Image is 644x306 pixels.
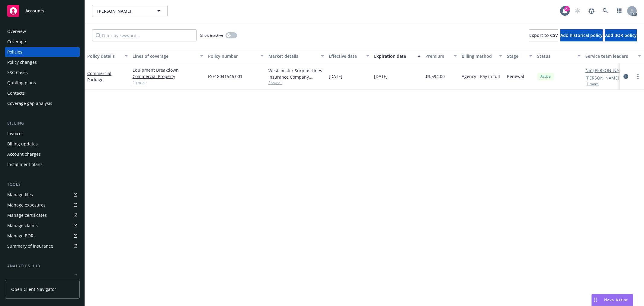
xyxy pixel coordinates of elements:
a: Summary of insurance [5,241,80,251]
div: Manage certificates [7,210,47,220]
div: Expiration date [374,53,414,59]
div: Analytics hub [5,263,80,269]
a: Equipment Breakdown [133,67,203,73]
button: Billing method [459,49,505,63]
a: Switch app [613,5,625,17]
button: Status [535,49,583,63]
div: Tools [5,181,80,187]
div: Manage claims [7,221,38,230]
div: Manage exposures [7,200,46,210]
button: Policy details [85,49,130,63]
div: Manage files [7,190,33,200]
span: FSF18041546 001 [208,73,242,80]
div: Westchester Surplus Lines Insurance Company, Chubb Group, Amwins [268,67,324,80]
button: Service team leaders [583,49,643,63]
div: Quoting plans [7,78,36,88]
span: [PERSON_NAME] [97,8,149,14]
span: Add BOR policy [605,32,637,38]
div: Stage [507,53,526,59]
button: Market details [266,49,326,63]
a: SSC Cases [5,68,80,77]
a: Start snowing [572,5,584,17]
a: Account charges [5,149,80,159]
a: 1 more [133,80,203,86]
div: 21 [564,6,570,11]
a: Coverage [5,37,80,47]
div: Overview [7,27,26,36]
button: Nova Assist [591,294,633,306]
a: Commercial Package [87,70,111,83]
a: Report a Bug [585,5,598,17]
a: more [634,73,642,80]
span: [DATE] [329,73,342,80]
span: Show all [268,80,324,85]
div: Manage BORs [7,231,36,241]
input: Filter by keyword... [92,29,197,41]
a: Billing updates [5,139,80,149]
div: Status [537,53,574,59]
div: Billing [5,120,80,126]
span: [DATE] [374,73,388,80]
div: Policy changes [7,57,37,67]
button: Add historical policy [560,29,603,41]
button: Add BOR policy [605,29,637,41]
button: Stage [505,49,535,63]
div: Billing method [462,53,495,59]
button: Effective date [326,49,372,63]
span: Active [540,74,552,79]
a: Contacts [5,88,80,98]
a: Manage claims [5,221,80,230]
a: Nic [PERSON_NAME] [585,67,627,73]
div: Contacts [7,88,25,98]
a: Coverage gap analysis [5,99,80,108]
button: [PERSON_NAME] [92,5,168,17]
a: Commercial Property [133,73,203,80]
span: Agency - Pay in full [462,73,500,80]
span: $3,594.00 [425,73,445,80]
a: Overview [5,27,80,36]
div: Drag to move [592,294,599,306]
span: Export to CSV [529,32,558,38]
div: Billing updates [7,139,38,149]
a: circleInformation [622,73,630,80]
div: Account charges [7,149,41,159]
span: Add historical policy [560,32,603,38]
div: SSC Cases [7,68,28,77]
div: Installment plans [7,160,43,169]
a: Loss summary generator [5,272,80,281]
div: Coverage [7,37,26,47]
a: [PERSON_NAME] [585,75,619,81]
div: Invoices [7,129,24,138]
a: Manage exposures [5,200,80,210]
div: Policy number [208,53,257,59]
span: Show inactive [200,33,223,38]
div: Loss summary generator [7,272,57,281]
a: Manage BORs [5,231,80,241]
a: Policies [5,47,80,57]
div: Policy details [87,53,121,59]
button: Expiration date [372,49,423,63]
a: Invoices [5,129,80,138]
button: 1 more [587,82,599,86]
span: Renewal [507,73,524,80]
div: Lines of coverage [133,53,197,59]
div: Effective date [329,53,363,59]
div: Premium [425,53,450,59]
a: Manage files [5,190,80,200]
span: Nova Assist [604,297,628,302]
a: Manage certificates [5,210,80,220]
a: Policy changes [5,57,80,67]
a: Accounts [5,2,80,19]
button: Lines of coverage [130,49,206,63]
div: Policies [7,47,22,57]
button: Premium [423,49,459,63]
span: Open Client Navigator [11,286,56,292]
div: Service team leaders [585,53,634,59]
div: Summary of insurance [7,241,53,251]
a: Quoting plans [5,78,80,88]
div: Coverage gap analysis [7,99,52,108]
span: Accounts [25,8,44,13]
a: Search [599,5,611,17]
div: Market details [268,53,317,59]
